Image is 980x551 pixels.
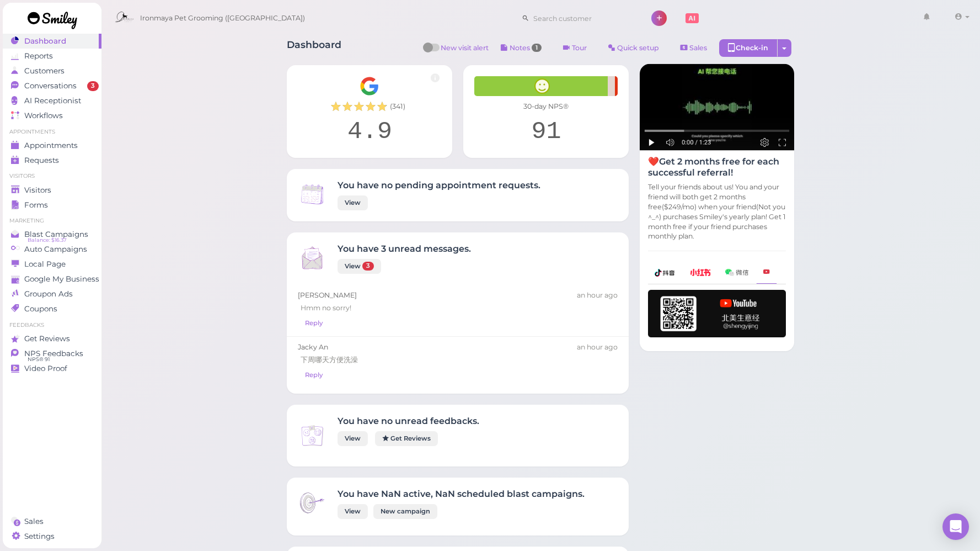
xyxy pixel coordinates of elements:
div: 30-day NPS® [474,102,618,112]
span: Coupons [24,304,57,314]
span: Auto Campaigns [24,245,87,254]
input: Search customer [529,9,636,27]
img: Inbox [298,421,326,450]
a: Appointments [3,138,101,153]
a: Customers [3,63,101,78]
span: AI Receptionist [24,96,81,105]
span: Balance: $16.37 [28,236,67,245]
a: Visitors [3,183,101,198]
a: Settings [3,529,101,544]
span: NPS Feedbacks [24,349,83,358]
a: Workflows [3,108,101,123]
img: Inbox [298,243,326,272]
a: NPS Feedbacks NPS® 91 [3,346,101,361]
a: Get Reviews [3,331,101,346]
span: 1 [532,44,542,52]
img: xhs-786d23addd57f6a2be217d5a65f4ab6b.png [690,269,711,276]
a: Get Reviews [375,431,438,446]
span: Settings [24,532,55,541]
span: Reports [24,51,53,61]
a: Reply [298,316,330,331]
span: Forms [24,200,48,210]
span: Local Page [24,259,66,269]
span: Appointments [24,141,78,150]
a: AI Receptionist [3,93,101,108]
span: Sales [689,44,707,52]
img: wechat-a99521bb4f7854bbf8f190d1356e2cdb.png [725,269,748,276]
a: Sales [3,514,101,529]
a: Conversations 3 [3,78,101,93]
h4: You have no unread feedbacks. [338,416,479,426]
h4: You have 3 unread messages. [338,243,471,254]
span: Requests [24,156,59,165]
span: ( 341 ) [390,102,405,112]
span: 3 [87,81,99,91]
span: Customers [24,66,65,76]
a: Dashboard [3,34,101,49]
li: Marketing [3,217,101,225]
a: Google My Business [3,272,101,287]
div: 91 [474,117,618,147]
a: View [338,431,368,446]
div: 08/29 08:09am [577,342,618,352]
a: Video Proof [3,361,101,376]
div: Jacky An [298,342,618,352]
li: Feedbacks [3,321,101,329]
img: douyin-2727e60b7b0d5d1bbe969c21619e8014.png [655,269,676,277]
a: Coupons [3,301,101,316]
a: Forms [3,198,101,213]
a: Requests [3,153,101,168]
img: Inbox [298,489,326,517]
a: Tour [554,39,596,57]
li: Visitors [3,172,101,180]
a: New campaign [373,504,437,519]
span: Blast Campaigns [24,230,88,239]
img: Inbox [298,180,326,209]
span: Ironmaya Pet Grooming ([GEOGRAPHIC_DATA]) [140,3,305,34]
div: 下周哪天方便洗澡 [298,352,618,368]
span: Sales [24,517,44,526]
span: Groupon Ads [24,289,73,299]
a: Sales [671,39,716,57]
span: Visitors [24,186,51,195]
span: NPS® 91 [28,355,50,364]
a: Local Page [3,257,101,272]
div: 4.9 [298,117,441,147]
div: 08/29 08:34am [577,290,618,300]
img: AI receptionist [640,64,794,151]
img: Google__G__Logo-edd0e34f60d7ca4a2f4ece79cff21ae3.svg [360,76,379,96]
span: Conversations [24,81,77,91]
a: Reports [3,49,101,63]
a: Groupon Ads [3,287,101,301]
a: View [338,195,368,210]
h4: ❤️Get 2 months free for each successful referral! [648,156,786,177]
span: New visit alert [441,43,489,60]
span: Video Proof [24,364,67,373]
a: View 3 [338,259,381,274]
div: Hmm no sorry! [298,300,618,316]
h1: Dashboard [287,39,341,60]
button: Notes 1 [491,39,551,57]
div: Open Intercom Messenger [942,513,969,540]
div: [PERSON_NAME] [298,290,618,300]
a: Reply [298,368,330,383]
h4: You have no pending appointment requests. [338,180,540,190]
a: Auto Campaigns [3,242,101,257]
a: Blast Campaigns Balance: $16.37 [3,227,101,242]
img: youtube-h-92280983ece59b2848f85fc261e8ffad.png [648,290,786,337]
span: Workflows [24,111,63,120]
span: Dashboard [24,36,66,46]
h4: You have NaN active, NaN scheduled blast campaigns. [338,489,585,499]
a: View [338,504,368,519]
span: Google My Business [24,274,99,284]
span: 3 [362,262,374,271]
a: Quick setup [599,39,668,57]
p: Tell your friends about us! You and your friend will both get 2 months free($249/mo) when your fr... [648,182,786,241]
div: Check-in [719,39,778,57]
li: Appointments [3,128,101,136]
span: Get Reviews [24,334,70,343]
